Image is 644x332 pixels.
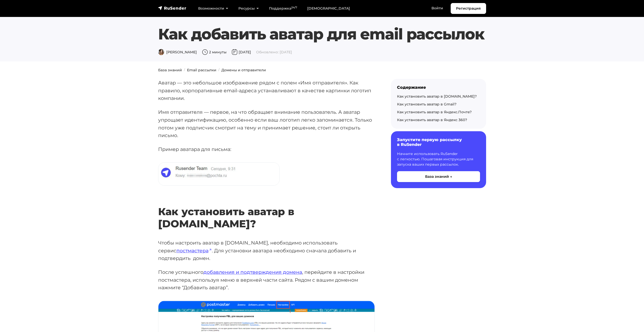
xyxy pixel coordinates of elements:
[451,3,486,14] a: Регистрация
[397,102,456,106] a: Как установить аватар в Gmail?
[158,108,375,139] p: Имя отправителя — первое, на что обращает внимание пользователь. А аватар упрощает идентификацию,...
[176,248,212,254] a: постмастера
[302,3,355,14] a: [DEMOGRAPHIC_DATA]
[397,171,480,182] button: База знаний →
[397,110,472,114] a: Как установить аватар в Яндекс.Почте?
[397,137,480,147] h6: Запустите первую рассылку в RuSender
[193,3,233,14] a: Возможности
[232,49,238,55] img: Дата публикации
[187,68,216,72] a: Email рассылки
[158,145,375,153] p: Пример аватара для письма:
[264,3,302,14] a: Поддержка24/7
[397,151,480,167] p: Начните использовать RuSender с легкостью. Пошаговая инструкция для запуска ваших первых рассылок.
[158,25,486,43] h1: Как добавить аватар для email рассылок
[155,68,489,73] nav: breadcrumb
[158,6,186,11] img: RuSender
[158,163,279,185] img: Пример аватара в рассылке
[158,268,375,292] p: После успешного , перейдите в настройки постмастера, используя меню в верхней части сайта. Рядом ...
[232,50,251,54] span: [DATE]
[158,239,375,262] p: Чтобы настроить аватар в [DOMAIN_NAME], необходимо использовать сервис . Для установки аватара не...
[203,269,302,275] a: добавления и подтверждения домена
[202,49,208,55] img: Время чтения
[202,50,226,54] span: 2 минуты
[391,131,486,188] a: Запустите первую рассылку в RuSender Начните использовать RuSender с легкостью. Пошаговая инструк...
[426,3,448,13] a: Войти
[158,191,375,230] h2: Как установить аватар в [DOMAIN_NAME]?
[158,68,182,72] a: База знаний
[291,6,297,9] sup: 24/7
[158,79,375,102] p: Аватар — это небольшое изображение рядом с полем «Имя отправителя». Как правило, корпоративные em...
[233,3,264,14] a: Ресурсы
[397,118,467,122] a: Как установить аватар в Яндекс 360?
[221,68,266,72] a: Домены и отправители
[158,50,197,54] span: [PERSON_NAME]
[256,50,292,54] span: Обновлено: [DATE]
[397,94,477,99] a: Как установить аватар в [DOMAIN_NAME]?
[397,85,480,90] div: Содержание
